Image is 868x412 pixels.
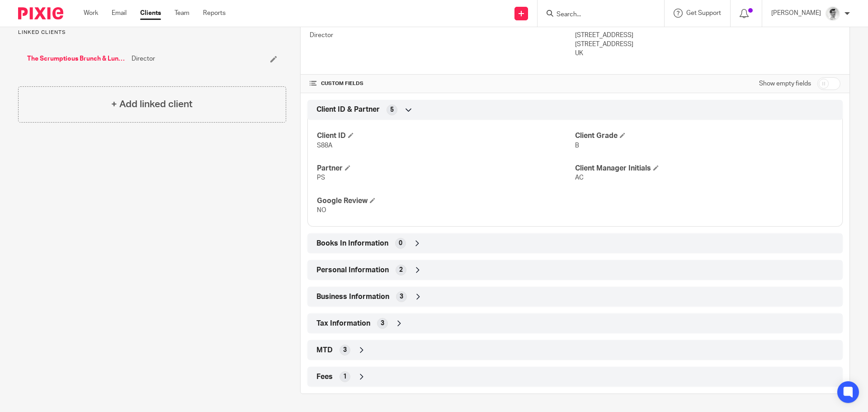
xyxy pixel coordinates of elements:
[18,29,286,36] p: Linked clients
[556,11,637,19] input: Search
[381,319,384,328] span: 3
[575,49,840,58] p: UK
[575,131,833,141] h4: Client Grade
[575,175,584,181] span: AC
[112,9,127,18] a: Email
[111,97,193,111] h4: + Add linked client
[316,265,389,275] span: Personal Information
[575,142,579,149] span: B
[140,9,161,18] a: Clients
[343,346,347,355] span: 3
[27,54,127,63] a: The Scrumptious Brunch & Lunch Co. Ltd
[316,292,389,302] span: Business Information
[316,319,370,328] span: Tax Information
[316,372,333,382] span: Fees
[771,9,821,18] p: [PERSON_NAME]
[18,7,63,19] img: Pixie
[316,346,333,355] span: MTD
[343,372,347,381] span: 1
[759,79,811,88] label: Show empty fields
[686,10,721,16] span: Get Support
[175,9,189,18] a: Team
[316,105,380,114] span: Client ID & Partner
[317,207,326,213] span: NO
[317,142,332,149] span: S88A
[390,105,394,114] span: 5
[317,131,575,141] h4: Client ID
[203,9,226,18] a: Reports
[317,175,325,181] span: PS
[310,31,575,40] p: Director
[310,80,575,87] h4: CUSTOM FIELDS
[317,196,575,206] h4: Google Review
[399,239,402,248] span: 0
[575,40,840,49] p: [STREET_ADDRESS]
[575,164,833,173] h4: Client Manager Initials
[84,9,98,18] a: Work
[575,31,840,40] p: [STREET_ADDRESS]
[826,6,840,21] img: Adam_2025.jpg
[132,54,155,63] span: Director
[400,292,403,301] span: 3
[317,164,575,173] h4: Partner
[316,239,388,248] span: Books In Information
[399,265,403,275] span: 2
